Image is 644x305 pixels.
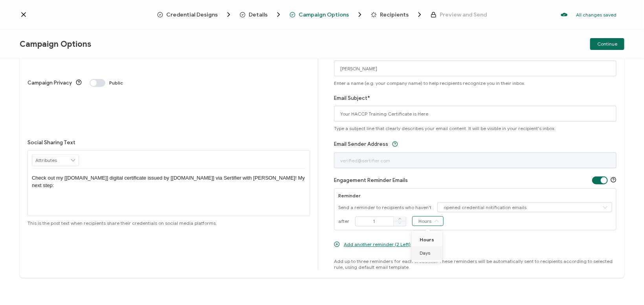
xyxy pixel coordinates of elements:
[28,140,75,145] label: Social Sharing Text
[338,218,349,224] span: after
[334,95,370,101] label: Email Subject*
[440,12,487,18] span: Preview and Send
[334,61,616,76] input: Name
[597,42,617,46] span: Continue
[157,11,233,18] span: Credential Designs
[334,152,616,168] input: verified@sertifier.com
[420,250,430,256] span: Days
[380,12,409,18] span: Recipients
[437,202,612,212] input: Select
[157,11,487,18] div: Breadcrumb
[32,175,306,189] p: Check out my [[DOMAIN_NAME]] digital certificate issued by [[DOMAIN_NAME]] via Sertifier with [PE...
[20,39,91,49] span: Campaign Options
[605,267,644,305] iframe: Chat Widget
[166,12,218,18] span: Credential Designs
[299,12,349,18] span: Campaign Options
[334,258,616,270] span: Add up to three reminders for each credential. These reminders will be automatically sent to reci...
[338,204,431,210] span: Send a reminder to recipients who haven't
[431,12,487,18] span: Preview and Send
[290,11,364,18] span: Campaign Options
[334,80,525,86] span: Enter a name (e.g. your company name) to help recipients recognize you in their inbox.
[334,141,388,147] label: Email Sender Address
[338,193,361,198] span: Reminder
[576,12,616,18] p: All changes saved
[334,177,408,183] label: Engagement Reminder Emails
[32,155,79,166] input: Attributes
[249,12,268,18] span: Details
[412,216,444,226] input: Select
[28,220,217,226] span: This is the post text when recipients share their credentials on social media platforms.
[240,11,283,18] span: Details
[371,11,424,18] span: Recipients
[334,106,616,121] input: Subject
[28,80,72,86] label: Campaign Privacy
[420,237,434,243] span: Hours
[590,38,624,50] button: Continue
[109,80,123,86] span: Public
[344,241,411,247] span: Add another reminder (2 Left)
[334,125,556,131] span: Type a subject line that clearly describes your email content. It will be visible in your recipie...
